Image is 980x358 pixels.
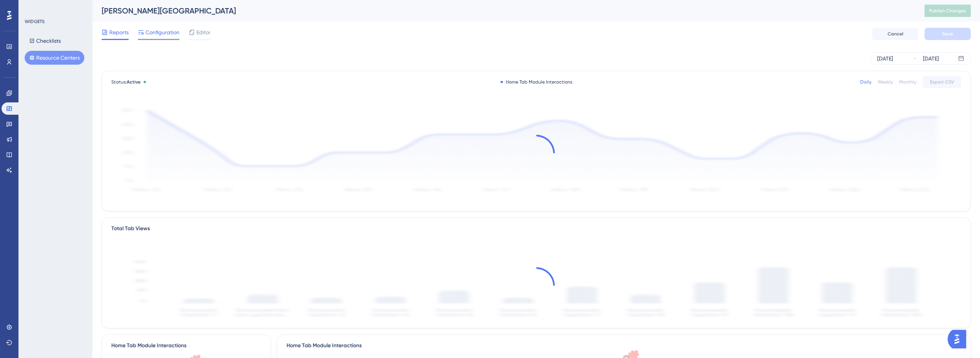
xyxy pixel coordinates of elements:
div: Daily [860,79,871,85]
div: [PERSON_NAME][GEOGRAPHIC_DATA] [102,5,905,16]
span: Configuration [146,28,179,37]
button: Export CSV [923,76,961,88]
div: Home Tab Module Interactions [501,79,572,85]
span: Publish Changes [929,8,966,14]
iframe: UserGuiding AI Assistant Launcher [948,328,971,351]
button: Publish Changes [925,5,971,17]
div: Home Tab Module Interactions [111,341,186,350]
div: WIDGETS [25,18,45,25]
button: Resource Centers [25,51,84,65]
button: Save [925,28,971,40]
div: Home Tab Module Interactions [286,341,961,350]
span: Cancel [888,31,903,37]
div: Weekly [878,79,893,85]
span: Status: [111,79,141,85]
div: Total Tab Views [111,224,150,233]
span: Export CSV [930,79,954,85]
span: Reports [109,28,129,37]
span: Active [127,79,141,85]
button: Checklists [25,34,65,48]
span: Editor [196,28,211,37]
div: [DATE] [877,54,893,63]
button: Cancel [872,28,918,40]
div: [DATE] [923,54,939,63]
div: Monthly [899,79,916,85]
span: Save [942,31,953,37]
